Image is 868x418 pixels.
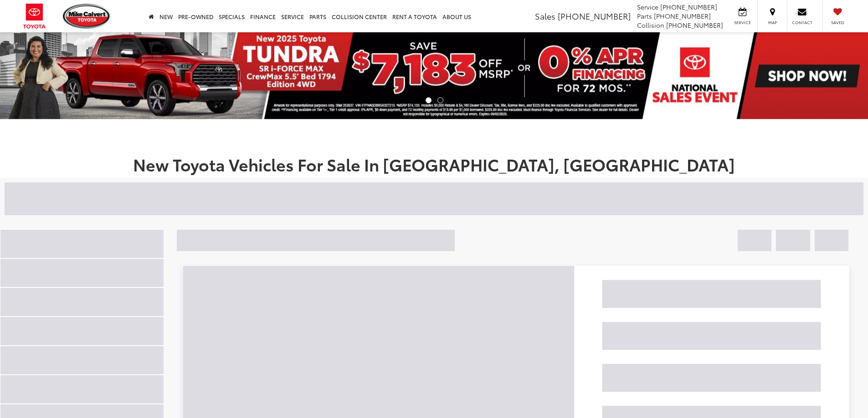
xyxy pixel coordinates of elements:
span: [PHONE_NUMBER] [654,11,711,20]
span: Map [762,20,782,25]
span: [PHONE_NUMBER] [558,10,631,22]
span: Service [637,2,658,11]
span: [PHONE_NUMBER] [666,20,723,30]
span: Service [732,20,753,25]
span: Saved [827,20,847,25]
span: Contact [792,20,812,25]
span: [PHONE_NUMBER] [660,2,717,11]
span: Sales [535,10,555,22]
img: Mike Calvert Toyota [63,4,111,29]
span: Parts [637,11,652,20]
span: Collision [637,20,664,30]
